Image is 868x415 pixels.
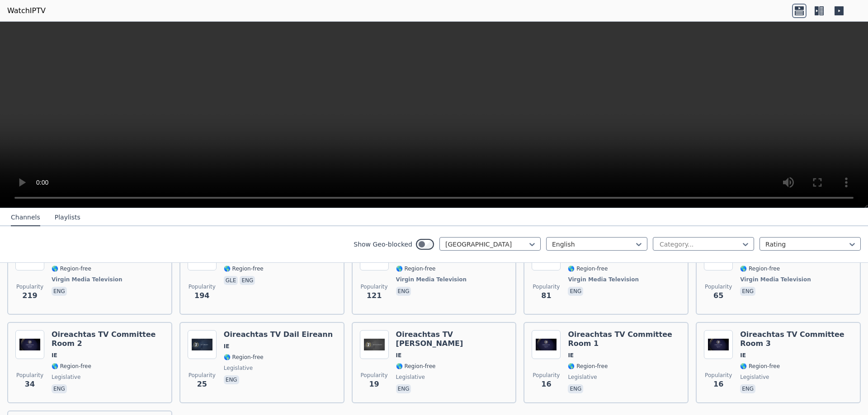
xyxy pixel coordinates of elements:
[705,283,732,290] span: Popularity
[740,373,769,381] span: legislative
[224,330,333,339] h6: Oireachtas TV Dail Eireann
[740,352,746,359] span: IE
[22,290,37,301] span: 219
[740,287,755,296] p: eng
[704,330,733,359] img: Oireachtas TV Committee Room 3
[396,276,467,283] span: Virgin Media Television
[224,364,253,372] span: legislative
[568,330,680,348] h6: Oireachtas TV Committee Room 1
[568,276,639,283] span: Virgin Media Television
[568,363,608,370] span: 🌎 Region-free
[55,209,80,226] button: Playlists
[740,330,853,348] h6: Oireachtas TV Committee Room 3
[713,379,723,390] span: 16
[568,265,608,272] span: 🌎 Region-free
[15,330,44,359] img: Oireachtas TV Committee Room 2
[396,287,411,296] p: eng
[568,373,597,381] span: legislative
[541,379,551,390] span: 16
[52,265,91,272] span: 🌎 Region-free
[396,384,411,393] p: eng
[224,276,238,285] p: gle
[360,330,389,359] img: Oireachtas TV Seanad Eireann
[52,330,164,348] h6: Oireachtas TV Committee Room 2
[533,283,560,290] span: Popularity
[11,209,40,226] button: Channels
[396,265,436,272] span: 🌎 Region-free
[52,287,67,296] p: eng
[532,330,561,359] img: Oireachtas TV Committee Room 1
[354,240,412,249] label: Show Geo-blocked
[52,373,80,381] span: legislative
[25,379,35,390] span: 34
[568,384,583,393] p: eng
[740,265,780,272] span: 🌎 Region-free
[188,330,217,359] img: Oireachtas TV Dail Eireann
[361,283,388,290] span: Popularity
[224,265,264,272] span: 🌎 Region-free
[197,379,207,390] span: 25
[52,352,57,359] span: IE
[194,290,209,301] span: 194
[7,5,46,16] a: WatchIPTV
[224,343,230,350] span: IE
[705,372,732,379] span: Popularity
[16,372,43,379] span: Popularity
[396,330,509,348] h6: Oireachtas TV [PERSON_NAME]
[541,290,551,301] span: 81
[568,352,574,359] span: IE
[52,276,123,283] span: Virgin Media Television
[361,372,388,379] span: Popularity
[369,379,379,390] span: 19
[396,352,402,359] span: IE
[52,384,67,393] p: eng
[568,287,583,296] p: eng
[224,375,239,384] p: eng
[713,290,723,301] span: 65
[740,384,755,393] p: eng
[240,276,255,285] p: eng
[396,363,436,370] span: 🌎 Region-free
[189,372,216,379] span: Popularity
[533,372,560,379] span: Popularity
[52,363,91,370] span: 🌎 Region-free
[224,354,264,361] span: 🌎 Region-free
[396,373,425,381] span: legislative
[740,276,811,283] span: Virgin Media Television
[189,283,216,290] span: Popularity
[740,363,780,370] span: 🌎 Region-free
[16,283,43,290] span: Popularity
[367,290,382,301] span: 121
